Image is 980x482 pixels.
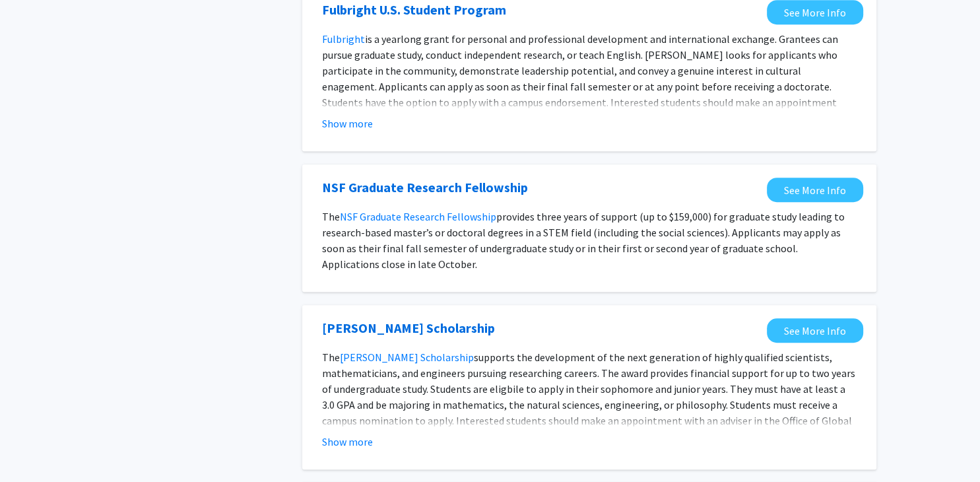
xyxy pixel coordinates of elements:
[322,210,340,223] span: The
[322,210,845,271] span: provides three years of support (up to $159,000) for graduate study leading to research-based mas...
[10,423,56,472] iframe: Chat
[340,351,474,364] a: [PERSON_NAME] Scholarship
[322,32,365,46] a: Fulbright
[322,32,843,125] span: is a yearlong grant for personal and professional development and international exchange. Grantee...
[322,351,340,364] span: The
[322,434,373,450] button: Show more
[340,210,496,223] a: NSF Graduate Research Fellowship
[767,178,863,202] a: Opens in a new tab
[767,318,863,343] a: Opens in a new tab
[322,116,373,131] button: Show more
[322,351,855,443] span: supports the development of the next generation of highly qualified scientists, mathematicians, a...
[322,318,495,338] a: Opens in a new tab
[322,178,528,197] a: Opens in a new tab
